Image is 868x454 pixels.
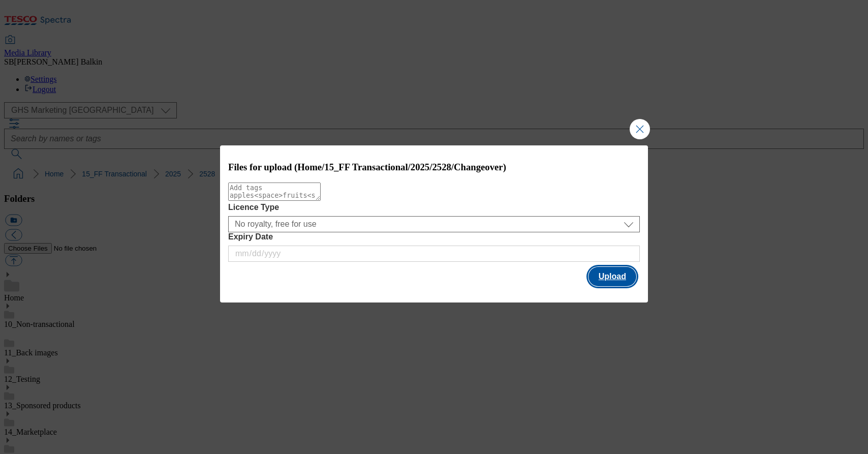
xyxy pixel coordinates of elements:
button: Upload [588,267,636,286]
div: Modal [220,145,648,302]
button: Close Modal [630,119,650,139]
h3: Files for upload (Home/15_FF Transactional/2025/2528/Changeover) [228,162,640,173]
label: Licence Type [228,203,640,212]
label: Expiry Date [228,232,640,241]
